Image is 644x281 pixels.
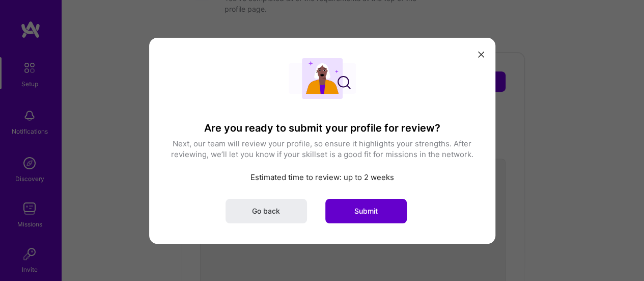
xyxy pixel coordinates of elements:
[252,206,280,216] span: Go back
[354,206,378,216] span: Submit
[170,121,475,134] h3: Are you ready to submit your profile for review?
[289,58,356,98] img: User
[170,171,475,182] p: Estimated time to review: up to 2 weeks
[325,198,407,223] button: Submit
[226,198,307,223] button: Go back
[478,52,484,58] i: icon Close
[149,37,495,243] div: modal
[170,138,475,159] p: Next, our team will review your profile, so ensure it highlights your strengths. After reviewing,...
